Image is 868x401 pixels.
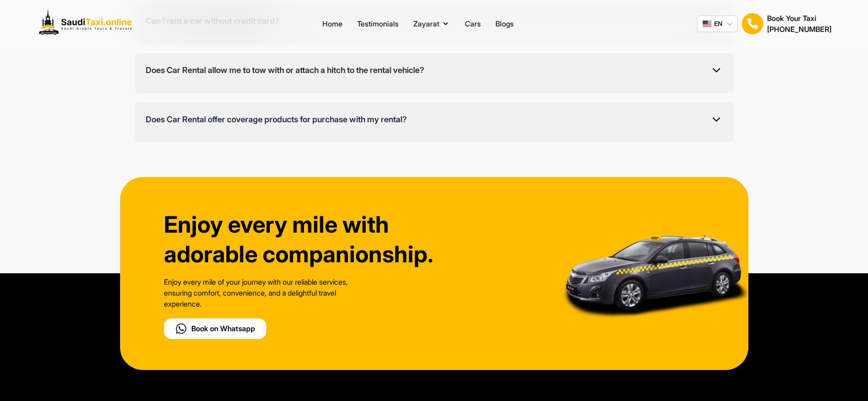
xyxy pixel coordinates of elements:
a: Blogs [495,18,514,29]
button: EN [697,16,738,32]
button: Does Car Rental offer coverage products for purchase with my rental? [146,113,723,131]
h1: Enjoy every mile with adorable companionship. [164,210,484,269]
button: Does Car Rental allow me to tow with or attach a hitch to the rental vehicle? [146,64,723,82]
h1: Book Your Taxi [767,13,831,24]
a: Home [322,18,342,29]
button: Book on Whatsapp [164,318,266,339]
a: Testimonials [357,18,399,29]
a: Cars [465,18,481,29]
img: Book Your Taxi [742,13,763,35]
div: Book Your Taxi [767,13,831,35]
button: Zayarat [413,18,450,29]
p: Enjoy every mile of your journey with our reliable services, ensuring comfort, convenience, and a... [164,276,369,309]
img: call [175,322,188,335]
span: EN [714,19,722,28]
img: Logo [37,7,139,40]
h2: [PHONE_NUMBER] [767,24,831,35]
